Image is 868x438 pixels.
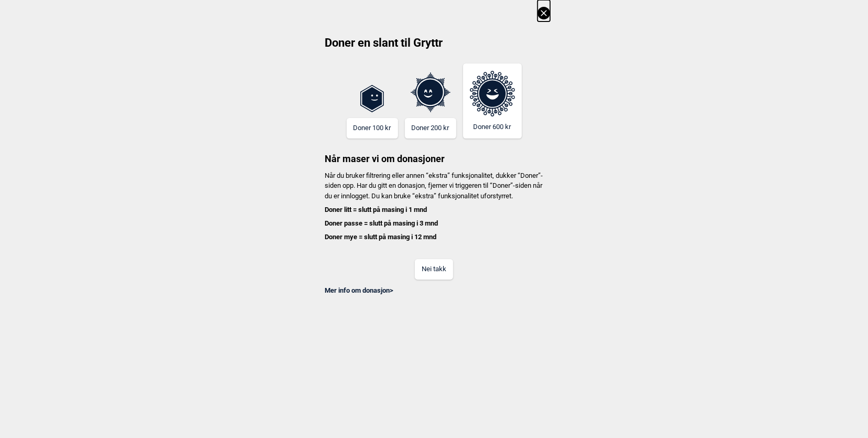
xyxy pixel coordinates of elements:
[325,219,438,227] b: Doner passe = slutt på masing i 3 mnd
[325,286,394,294] a: Mer info om donasjon>
[325,206,427,213] b: Doner litt = slutt på masing i 1 mnd
[318,170,550,242] p: Når du bruker filtrering eller annen “ekstra” funksjonalitet, dukker “Doner”-siden opp. Har du gi...
[415,259,453,280] button: Nei takk
[325,233,437,241] b: Doner mye = slutt på masing i 12 mnd
[318,138,550,165] h3: Når maser vi om donasjoner
[463,63,522,138] button: Doner 600 kr
[318,35,550,58] h2: Doner en slant til Gryttr
[347,118,398,138] button: Doner 100 kr
[405,118,456,138] button: Doner 200 kr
